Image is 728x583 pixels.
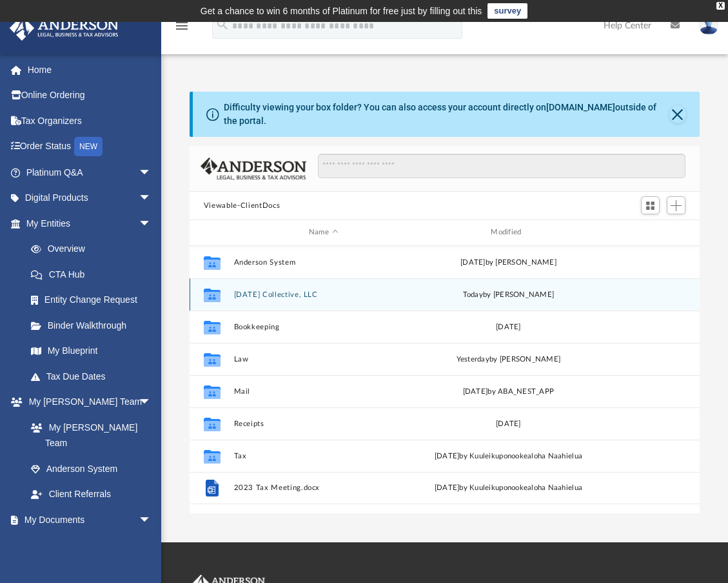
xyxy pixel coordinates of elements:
[139,389,164,416] span: arrow_drop_down
[18,363,171,389] a: Tax Due Dates
[9,389,164,415] a: My [PERSON_NAME] Teamarrow_drop_down
[233,452,413,460] button: Tax
[18,287,171,313] a: Entity Change Request
[418,482,598,494] div: [DATE] by Kuuleikuponookealoha Naahielua
[18,236,171,262] a: Overview
[667,196,686,214] button: Add
[233,323,413,331] button: Bookkeeping
[18,414,158,456] a: My [PERSON_NAME] Team
[224,101,669,128] div: Difficulty viewing your box folder? You can also access your account directly on outside of the p...
[418,385,598,397] div: [DATE] by ABA_NEST_APP
[174,25,190,34] a: menu
[9,159,171,185] a: Platinum Q&Aarrow_drop_down
[457,355,489,362] span: yesterday
[139,185,164,212] span: arrow_drop_down
[418,227,598,238] div: Modified
[74,137,103,156] div: NEW
[9,57,171,83] a: Home
[174,18,190,34] i: menu
[233,387,413,396] button: Mail
[699,16,718,35] img: User Pic
[18,338,164,364] a: My Blueprint
[318,154,685,178] input: Search files and folders
[669,105,686,123] button: Close
[139,159,164,186] span: arrow_drop_down
[18,533,158,558] a: Box
[201,3,482,19] div: Get a chance to win 6 months of Platinum for free just by filling out this
[233,355,413,363] button: Law
[487,3,527,19] a: survey
[233,420,413,428] button: Receipts
[139,507,164,533] span: arrow_drop_down
[604,227,694,238] div: id
[18,482,164,507] a: Client Referrals
[716,2,725,10] div: close
[418,418,598,429] div: [DATE]
[233,484,413,492] button: 2023 Tax Meeting.docx
[9,83,171,108] a: Online Ordering
[418,353,598,365] div: by [PERSON_NAME]
[204,200,280,212] button: Viewable-ClientDocs
[418,256,598,268] div: [DATE] by [PERSON_NAME]
[233,291,413,299] button: [DATE] Collective, LLC
[18,312,171,338] a: Binder Walkthrough
[418,321,598,332] div: [DATE]
[215,17,230,32] i: search
[641,196,660,214] button: Switch to Grid View
[18,456,164,482] a: Anderson System
[418,450,598,462] div: [DATE] by Kuuleikuponookealoha Naahielua
[9,134,171,160] a: Order StatusNEW
[9,108,171,134] a: Tax Organizers
[9,507,164,533] a: My Documentsarrow_drop_down
[9,185,171,211] a: Digital Productsarrow_drop_down
[139,210,164,237] span: arrow_drop_down
[190,246,700,513] div: grid
[233,227,413,238] div: Name
[233,258,413,267] button: Anderson System
[9,210,171,236] a: My Entitiesarrow_drop_down
[6,15,123,41] img: Anderson Advisors Platinum Portal
[463,291,483,298] span: today
[195,227,228,238] div: id
[546,102,615,112] a: [DOMAIN_NAME]
[418,289,598,300] div: by [PERSON_NAME]
[18,261,171,287] a: CTA Hub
